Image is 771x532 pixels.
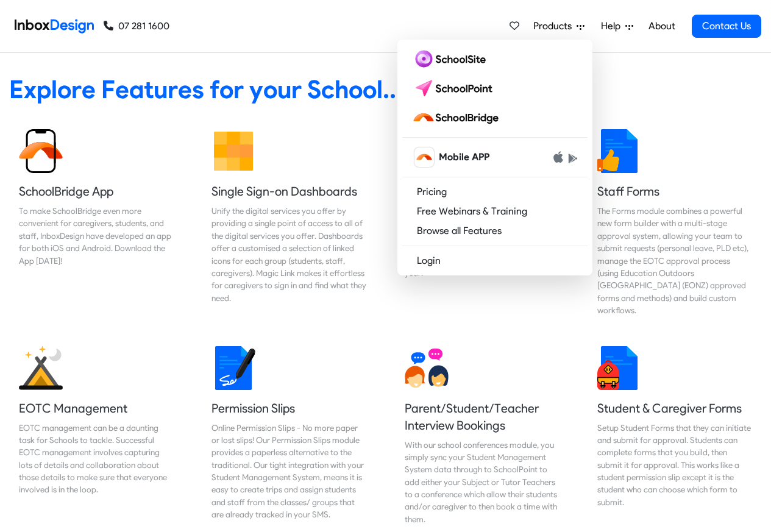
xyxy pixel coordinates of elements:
a: Browse all Features [402,221,588,241]
img: 2022_01_13_icon_conversation.svg [405,346,449,390]
h5: SchoolBridge App [19,183,174,200]
h5: Staff Forms [597,183,752,200]
img: 2022_01_13_icon_sb_app.svg [19,129,63,173]
div: Setup Student Forms that they can initiate and submit for approval. Students can complete forms t... [597,422,752,509]
div: Products [397,40,592,275]
heading: Explore Features for your School... [9,74,762,105]
h5: Parent/Student/Teacher Interview Bookings [405,400,560,434]
div: To make SchoolBridge even more convenient for caregivers, students, and staff, InboxDesign have d... [19,205,174,267]
h5: Student & Caregiver Forms [597,400,752,417]
a: Help [596,14,638,38]
a: Course Selection Clever Course Selection for any Situation. SchoolPoint enables students and care... [395,119,569,327]
img: 2022_01_18_icon_signature.svg [211,346,255,390]
img: schoolpoint logo [412,79,498,98]
img: 2022_01_13_icon_student_form.svg [597,346,641,390]
img: 2022_01_13_icon_thumbsup.svg [597,129,641,173]
h5: Single Sign-on Dashboards [211,183,366,200]
h5: Permission Slips [211,400,366,417]
a: Single Sign-on Dashboards Unify the digital services you offer by providing a single point of acc... [202,119,376,327]
img: 2022_01_25_icon_eonz.svg [19,346,63,390]
div: The Forms module combines a powerful new form builder with a multi-stage approval system, allowin... [597,205,752,317]
a: Contact Us [692,15,761,38]
img: schoolsite logo [412,49,491,69]
h5: EOTC Management [19,400,174,417]
a: Free Webinars & Training [402,202,588,221]
a: SchoolBridge App To make SchoolBridge even more convenient for caregivers, students, and staff, I... [9,119,183,327]
div: With our school conferences module, you simply sync your Student Management System data through t... [405,439,560,526]
a: Pricing [402,182,588,202]
a: schoolbridge icon Mobile APP [402,143,588,172]
div: Online Permission Slips - No more paper or lost slips! ​Our Permission Slips module provides a pa... [211,422,366,521]
a: Products [528,14,589,38]
a: Staff Forms The Forms module combines a powerful new form builder with a multi-stage approval sys... [588,119,762,327]
span: Products [533,19,577,34]
div: Unify the digital services you offer by providing a single point of access to all of the digital ... [211,205,366,304]
img: 2022_01_13_icon_grid.svg [211,129,255,173]
img: schoolbridge icon [414,147,434,167]
a: About [645,14,678,38]
img: schoolbridge logo [412,108,503,127]
span: Help [601,19,625,34]
a: Login [402,251,588,271]
span: Mobile APP [439,150,489,165]
div: EOTC management can be a daunting task for Schools to tackle. Successful EOTC management involves... [19,422,174,496]
a: 07 281 1600 [104,19,169,34]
